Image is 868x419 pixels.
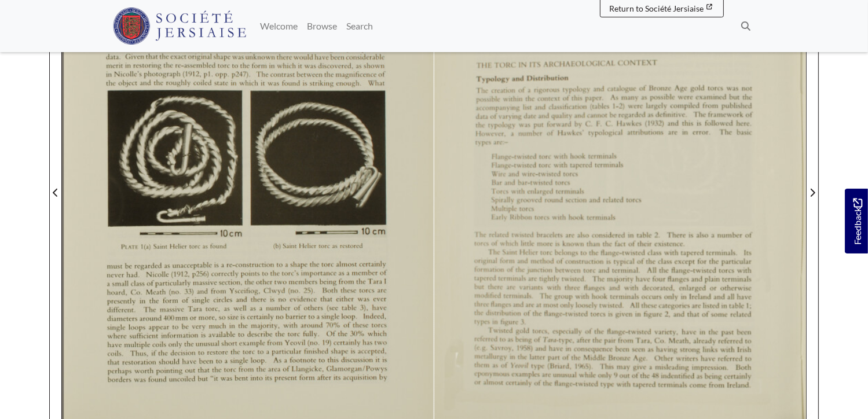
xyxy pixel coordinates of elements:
span: Ribbon [510,213,529,220]
span: the [476,121,482,127]
span: from [703,101,715,108]
span: otherwise [720,284,748,291]
span: table [636,230,650,237]
span: terminals [610,292,636,300]
span: the [646,258,653,264]
span: is [555,241,558,245]
span: and [593,84,602,91]
span: the [709,258,717,264]
span: of [491,239,496,246]
span: their [638,239,650,246]
span: junction [526,266,549,274]
span: are [668,129,676,135]
span: However, [476,130,502,137]
span: [ore [584,267,594,274]
span: torcs [719,267,733,274]
span: and [589,196,598,202]
span: tapered [474,275,493,281]
span: Its [744,249,749,255]
span: Twisted [488,326,510,334]
span: also [577,231,587,237]
span: and [508,170,517,177]
span: twisted. [562,274,583,281]
span: occurs [642,293,659,300]
span: terminal. [612,266,637,273]
span: paper. [585,95,600,102]
span: in [699,328,704,335]
span: with [554,160,566,167]
span: method [530,256,551,263]
span: were [677,94,690,101]
span: plain [705,275,718,282]
span: is [606,258,609,263]
span: existence. [654,240,683,247]
span: ITS [530,60,539,68]
span: decorated, [642,284,672,291]
span: 1-2) [613,103,622,109]
span: possible [476,95,497,102]
span: ﬂanges [491,301,509,308]
span: tapered [681,249,701,256]
span: The [540,292,550,299]
span: creation [491,86,513,93]
span: that [687,310,697,317]
span: The [476,86,486,93]
span: the [709,328,716,335]
span: typological [588,128,620,136]
span: deﬁnitive. [655,110,683,117]
span: of [556,256,562,263]
span: ﬂange-twisted [671,266,712,274]
span: number [518,129,539,136]
span: enlarged [527,188,550,195]
span: Typology [476,74,506,83]
span: with [575,292,587,299]
span: twisted. [599,301,620,308]
span: FIange—twisted [492,153,533,160]
span: form [500,256,512,263]
img: Société Jersiaise [113,8,247,45]
span: enlarged [679,284,704,292]
span: of [745,230,751,238]
span: related [603,195,621,202]
span: in [682,128,686,134]
span: distribution [486,308,518,315]
span: torcs [519,205,533,212]
span: at [536,303,540,307]
span: basic [737,128,751,135]
span: the [603,240,610,246]
span: Feedback [851,198,865,245]
span: figure [500,318,515,325]
span: of [628,239,634,247]
span: of [518,85,523,92]
span: IN [519,61,525,67]
span: types [475,140,488,146]
span: class [647,249,658,255]
span: torcs [534,214,546,220]
span: the [659,266,666,273]
span: many [621,94,635,101]
span: majority [607,275,631,283]
span: All [647,266,654,273]
span: group [554,294,570,302]
span: considered [592,230,622,238]
span: is [697,119,699,125]
span: twisted [511,230,531,237]
span: Early [491,214,504,220]
span: with [737,266,749,273]
span: which [500,239,516,246]
span: was [726,84,736,91]
span: torc [539,161,548,168]
a: Browse [302,14,342,38]
span: in [721,302,725,308]
span: terminals. [706,248,734,256]
span: date [523,112,534,118]
span: construction [565,257,600,264]
span: torcs [555,179,569,186]
span: put [533,122,541,128]
span: tapered [570,161,590,168]
span: round [544,196,561,203]
span: classiﬁcation [549,102,583,109]
span: followed [705,119,729,126]
span: There [667,230,683,238]
span: with [552,213,564,220]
